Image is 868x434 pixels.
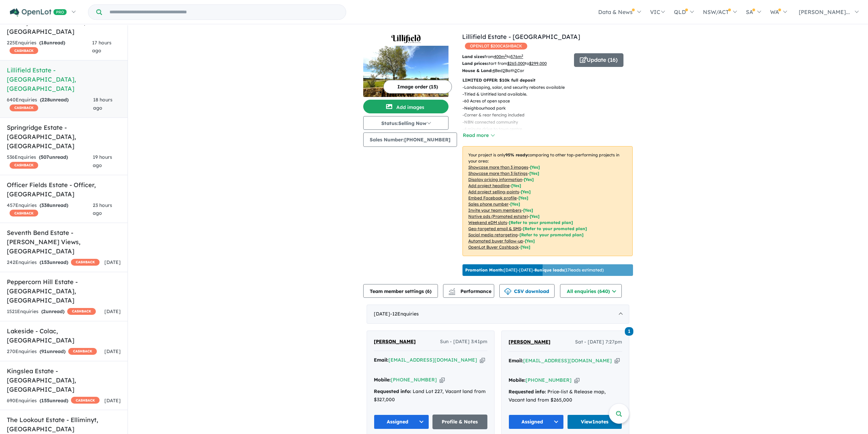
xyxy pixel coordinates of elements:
u: Social media retargeting [468,232,518,237]
b: House & Land: [462,68,492,73]
b: Land sizes [462,54,484,59]
img: bar-chart.svg [448,290,455,295]
u: Embed Facebook profile [468,195,517,200]
u: Geo-targeted email & SMS [468,226,521,231]
u: $ 265,000 [507,61,525,66]
span: Sun - [DATE] 3:41pm [440,338,487,346]
strong: Requested info: [374,388,411,394]
b: 95 % ready [505,152,528,157]
u: Native ads (Promoted estate) [468,214,528,219]
span: OPENLOT $ 200 CASHBACK [465,43,527,50]
button: Image order (15) [383,80,452,94]
p: - 4 minute drive to town centre [462,126,638,132]
img: Lillifield Estate - Warragul [363,46,448,97]
span: [Refer to your promoted plan] [519,232,584,237]
a: Profile & Notes [432,415,488,429]
strong: Requested info: [509,389,546,395]
span: CASHBACK [68,348,97,355]
span: 17 hours ago [92,40,112,54]
span: 23 hours ago [93,202,112,216]
div: 270 Enquir ies [7,348,97,356]
a: [PHONE_NUMBER] [391,377,437,383]
h5: Society 1056 - Fraser Rise , [GEOGRAPHIC_DATA] [7,18,121,36]
span: 18 hours ago [93,97,113,111]
span: [ Yes ] [523,208,533,213]
a: [PERSON_NAME] [509,338,550,346]
div: Price-list & Release map, Vacant land from $265,000 [509,388,622,404]
h5: Kingslea Estate - [GEOGRAPHIC_DATA] , [GEOGRAPHIC_DATA] [7,366,121,394]
u: 400 m [494,54,506,59]
span: CASHBACK [10,47,38,54]
button: Read more [462,131,495,139]
strong: Mobile: [509,377,526,383]
strong: ( unread) [39,154,68,160]
p: [DATE] - [DATE] - ( 17 leads estimated) [465,267,604,273]
span: 91 [41,348,47,354]
span: 153 [41,259,49,265]
button: Sales Number:[PHONE_NUMBER] [363,132,457,147]
a: [EMAIL_ADDRESS][DOMAIN_NAME] [388,357,477,363]
strong: ( unread) [40,202,68,208]
span: [Refer to your promoted plan] [523,226,587,231]
strong: ( unread) [40,348,65,354]
button: All enquiries (640) [560,284,622,298]
a: [PERSON_NAME] [374,338,416,346]
span: [ Yes ] [510,201,520,207]
img: Openlot PRO Logo White [10,8,67,17]
div: 457 Enquir ies [7,201,93,218]
strong: ( unread) [39,40,65,46]
span: [ Yes ] [524,177,534,182]
a: 1 [625,326,633,336]
strong: ( unread) [40,397,68,404]
u: $ 299,000 [529,61,547,66]
p: Your project is only comparing to other top-performing projects in your area: - - - - - - - - - -... [462,146,633,256]
u: 576 m [511,54,523,59]
h5: Peppercorn Hill Estate - [GEOGRAPHIC_DATA] , [GEOGRAPHIC_DATA] [7,277,121,305]
span: Sat - [DATE] 7:27pm [575,338,622,346]
span: - 12 Enquir ies [390,311,419,317]
u: Automated buyer follow-up [468,238,523,243]
div: 225 Enquir ies [7,39,92,55]
h5: Lakeside - Colac , [GEOGRAPHIC_DATA] [7,326,121,345]
p: - Landscaping, solar, and security rebates available [462,84,638,91]
u: 2 [503,68,505,73]
span: [Yes] [530,214,540,219]
button: Assigned [509,415,564,429]
u: 4 [492,68,495,73]
a: Lillifield Estate - Warragul LogoLillifield Estate - Warragul [363,32,448,97]
span: CASHBACK [10,104,38,111]
span: [ Yes ] [529,171,539,176]
span: [Yes] [525,238,535,243]
span: to [525,61,547,66]
div: 640 Enquir ies [7,96,93,112]
span: 6 [427,288,430,294]
p: start from [462,60,569,67]
span: [Refer to your promoted plan] [509,220,573,225]
button: Add images [363,100,448,113]
img: Lillifield Estate - Warragul Logo [366,35,446,43]
button: Copy [440,376,445,383]
sup: 2 [521,54,523,57]
strong: Mobile: [374,377,391,383]
strong: Email: [509,358,523,364]
div: [DATE] [367,305,629,324]
u: Showcase more than 3 images [468,165,528,170]
u: Weekend eDM slots [468,220,507,225]
span: [ Yes ] [518,195,528,200]
p: from [462,53,569,60]
p: - 60 Acres of open space [462,98,638,104]
h5: The Lookout Estate - Elliminyt , [GEOGRAPHIC_DATA] [7,415,121,434]
span: CASHBACK [71,397,100,404]
u: Add project selling-points [468,189,519,194]
span: 18 [41,40,46,46]
p: LIMITED OFFER: $10k full deposit [462,77,633,84]
span: 19 hours ago [93,154,112,168]
span: [PERSON_NAME]... [799,9,850,15]
button: Performance [443,284,494,298]
u: Add project headline [468,183,510,188]
p: - Neighbourhood park [462,105,638,112]
sup: 2 [505,54,506,57]
strong: ( unread) [41,308,64,314]
a: Lillifield Estate - [GEOGRAPHIC_DATA] [462,33,580,41]
span: CASHBACK [10,162,38,169]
